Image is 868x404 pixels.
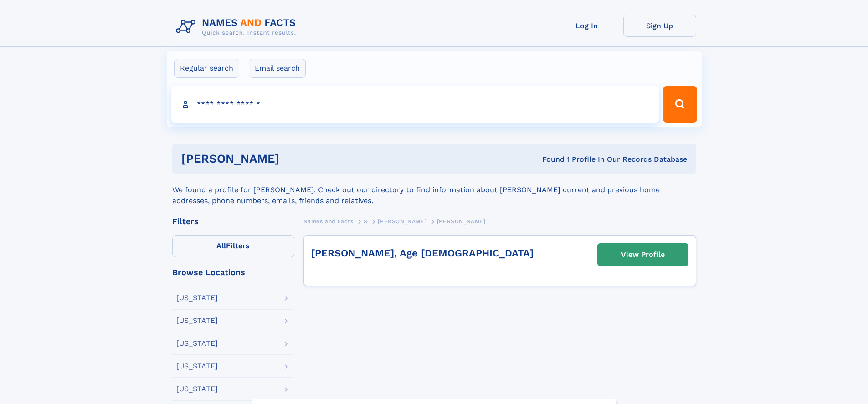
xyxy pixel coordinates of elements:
label: Email search [249,59,306,78]
div: [US_STATE] [176,385,218,393]
a: Sign Up [623,15,696,37]
img: Logo Names and Facts [172,15,303,39]
a: View Profile [598,244,688,266]
a: [PERSON_NAME] [378,215,426,227]
div: We found a profile for [PERSON_NAME]. Check out our directory to find information about [PERSON_N... [172,174,696,206]
span: [PERSON_NAME] [378,218,426,225]
label: Filters [172,235,294,257]
div: [US_STATE] [176,340,218,347]
a: Log In [550,15,623,37]
span: All [216,241,226,250]
span: [PERSON_NAME] [437,218,486,225]
a: S [364,215,368,227]
div: View Profile [621,244,665,265]
h1: [PERSON_NAME] [181,153,411,164]
a: Names and Facts [303,215,354,227]
div: [US_STATE] [176,294,218,302]
div: [US_STATE] [176,317,218,324]
div: [US_STATE] [176,363,218,370]
div: Filters [172,217,294,225]
div: Found 1 Profile In Our Records Database [411,154,687,164]
div: Browse Locations [172,268,294,276]
button: Search Button [663,86,697,123]
a: [PERSON_NAME], Age [DEMOGRAPHIC_DATA] [311,247,534,259]
span: S [364,218,368,225]
input: search input [171,86,659,123]
label: Regular search [174,59,239,78]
